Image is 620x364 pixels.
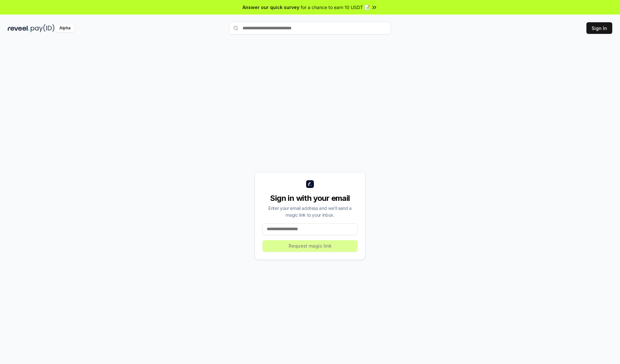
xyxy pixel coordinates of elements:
img: logo_small [306,180,314,188]
span: Answer our quick survey [243,4,299,11]
span: for a chance to earn 10 USDT 📝 [301,4,370,11]
button: Sign In [586,22,612,34]
div: Alpha [56,24,74,32]
img: reveel_dark [8,24,29,32]
div: Sign in with your email [263,193,357,203]
div: Enter your email address and we’ll send a magic link to your inbox. [263,205,357,218]
img: pay_id [31,24,55,32]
